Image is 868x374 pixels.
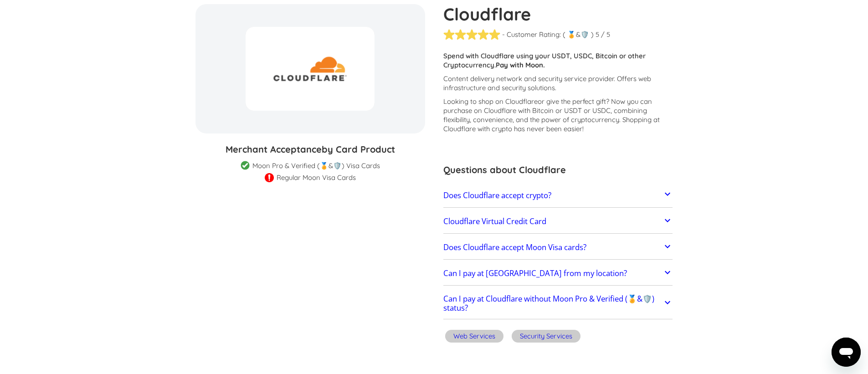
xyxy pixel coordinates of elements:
[538,97,606,106] span: or give the perfect gift
[443,290,673,317] a: Can I pay at Cloudflare without Moon Pro & Verified (🏅&🛡️) status?
[443,238,673,257] a: Does Cloudflare accept Moon Visa cards?
[443,264,673,283] a: Can I pay at [GEOGRAPHIC_DATA] from my location?
[443,212,673,231] a: Cloudflare Virtual Credit Card
[322,143,395,155] span: by Card Product
[596,30,599,39] div: 5
[443,269,627,278] h2: Can I pay at [GEOGRAPHIC_DATA] from my location?
[443,191,551,200] h2: Does Cloudflare accept crypto?
[443,328,505,346] a: Web Services
[277,173,356,182] div: Regular Moon Visa Cards
[443,97,673,133] p: Looking to shop on Cloudflare ? Now you can purchase on Cloudflare with Bitcoin or USDT or USDC, ...
[443,217,546,226] h2: Cloudflare Virtual Credit Card
[443,294,663,313] h2: Can I pay at Cloudflare without Moon Pro & Verified (🏅&🛡️) status?
[520,332,572,341] div: Security Services
[443,243,586,252] h2: Does Cloudflare accept Moon Visa cards?
[510,328,582,346] a: Security Services
[496,61,545,69] strong: Pay with Moon.
[443,186,673,205] a: Does Cloudflare accept crypto?
[563,30,565,39] div: (
[443,4,673,24] h1: Cloudflare
[502,30,561,39] div: - Customer Rating:
[453,332,495,341] div: Web Services
[591,30,594,39] div: )
[443,163,673,177] h3: Questions about Cloudflare
[443,51,673,70] p: Spend with Cloudflare using your USDT, USDC, Bitcoin or other Cryptocurrency.
[443,74,673,92] p: Content delivery network and security service provider. Offers web infrastructure and security so...
[195,143,425,156] h3: Merchant Acceptance
[832,338,861,367] iframe: Button to launch messaging window
[252,161,380,170] div: Moon Pro & Verified (🏅&🛡️) Visa Cards
[567,30,589,39] div: 🏅&🛡️
[601,30,610,39] div: / 5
